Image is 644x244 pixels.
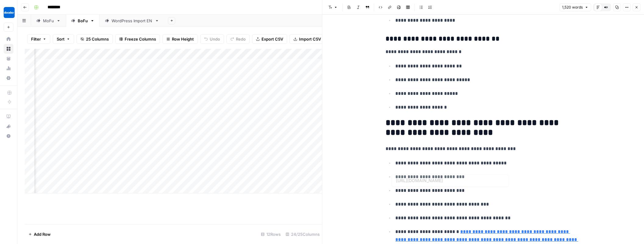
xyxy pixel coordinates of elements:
[200,34,224,44] button: Undo
[27,34,50,44] button: Filter
[86,36,109,42] span: 25 Columns
[4,63,13,73] a: Usage
[125,36,156,42] span: Freeze Columns
[283,229,322,239] div: 24/25 Columns
[4,7,15,18] img: Docebo Logo
[290,34,325,44] button: Import CSV
[4,54,13,63] a: Your Data
[57,36,65,42] span: Sort
[226,34,250,44] button: Redo
[252,34,287,44] button: Export CSV
[43,18,54,24] div: MoFu
[258,229,283,239] div: 12 Rows
[115,34,160,44] button: Freeze Columns
[559,3,591,11] button: 1,520 words
[66,15,100,27] a: BoFu
[562,5,583,10] span: 1,520 words
[4,73,13,83] a: Settings
[112,18,152,24] div: WordPress Import EN
[76,34,113,44] button: 25 Columns
[4,122,13,131] div: What's new?
[4,131,13,141] button: Help + Support
[172,36,194,42] span: Row Height
[4,44,13,54] a: Browse
[31,15,66,27] a: MoFu
[78,18,88,24] div: BoFu
[4,112,13,121] a: AirOps Academy
[4,5,13,20] button: Workspace: Docebo
[25,229,54,239] button: Add Row
[53,34,74,44] button: Sort
[299,36,321,42] span: Import CSV
[236,36,246,42] span: Redo
[31,36,41,42] span: Filter
[4,121,13,131] button: What's new?
[210,36,220,42] span: Undo
[34,231,51,237] span: Add Row
[4,34,13,44] a: Home
[262,36,283,42] span: Export CSV
[162,34,198,44] button: Row Height
[100,15,164,27] a: WordPress Import EN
